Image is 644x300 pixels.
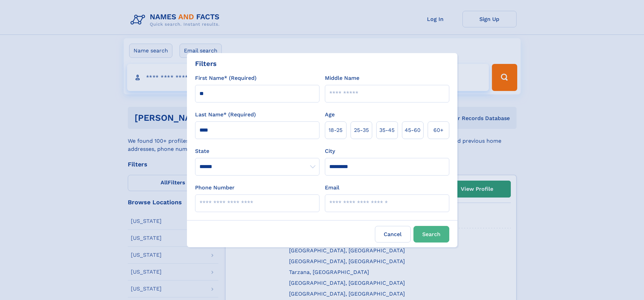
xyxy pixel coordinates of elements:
label: Last Name* (Required) [195,111,256,119]
label: Middle Name [325,74,359,82]
label: Email [325,184,339,192]
label: Phone Number [195,184,235,192]
label: First Name* (Required) [195,74,257,82]
label: Cancel [375,226,411,243]
label: State [195,147,319,155]
div: Filters [195,59,217,69]
button: Search [413,226,449,243]
span: 45‑60 [405,126,421,134]
span: 18‑25 [329,126,342,134]
span: 25‑35 [354,126,369,134]
label: Age [325,111,335,119]
span: 35‑45 [379,126,395,134]
label: City [325,147,335,155]
span: 60+ [433,126,444,134]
